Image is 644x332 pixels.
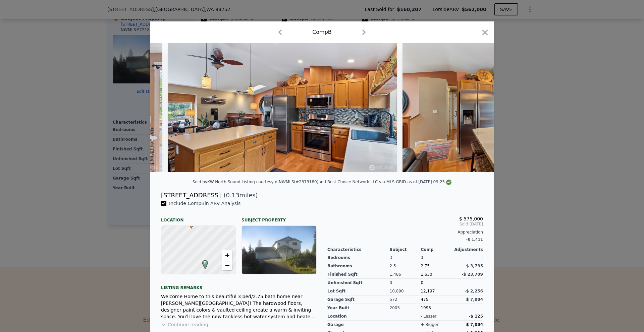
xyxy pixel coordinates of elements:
[241,180,451,184] div: Listing courtesy of NWMLS (#2373180) and Best Choice Network LLC via MLS GRID as of [DATE] 09:25
[166,201,243,206] span: Include Comp B in ARV Analysis
[161,293,317,320] div: Welcome Home to this beautiful 3 bed/2.75 bath home near [PERSON_NAME][GEOGRAPHIC_DATA]! The hard...
[221,191,258,200] span: ( miles)
[421,272,432,277] span: 1,630
[161,191,221,200] div: [STREET_ADDRESS]
[452,247,483,252] div: Adjustments
[390,247,421,252] div: Subject
[327,304,390,312] div: Year Built
[390,287,421,295] div: 10,890
[241,212,317,223] div: Subject Property
[327,279,390,287] div: Unfinished Sqft
[462,272,483,277] span: -$ 23,709
[466,297,483,302] span: $ 7,084
[402,43,632,172] img: Property Img
[327,312,390,321] div: location
[421,280,423,285] span: 0
[226,192,239,199] span: 0.13
[327,254,390,262] div: Bedrooms
[327,287,390,295] div: Lot Sqft
[452,279,483,287] div: -
[327,262,390,270] div: Bathrooms
[421,262,452,270] div: 2.75
[452,304,483,312] div: -
[327,295,390,304] div: Garage Sqft
[193,180,242,184] div: Sold by KW North Sound .
[421,314,436,319] div: - lesser
[225,261,229,269] span: −
[327,247,390,252] div: Characteristics
[201,260,210,266] span: B
[465,289,483,293] span: -$ 2,256
[327,221,483,227] span: Sold [DATE]
[421,247,452,252] div: Comp
[390,279,421,287] div: 0
[390,262,421,270] div: 2.5
[327,321,390,329] div: garage
[222,260,232,270] a: Zoom out
[390,270,421,279] div: 1,486
[466,322,483,327] span: $ 7,084
[421,297,428,302] span: 475
[161,212,236,223] div: Location
[312,28,332,36] div: Comp B
[201,260,205,264] div: B
[459,216,483,221] span: $ 575,000
[390,304,421,312] div: 2005
[327,229,483,235] div: Appreciation
[446,180,451,185] img: NWMLS Logo
[161,321,208,328] button: Continue reading
[421,322,438,327] div: + bigger
[225,251,229,259] span: +
[222,250,232,260] a: Zoom in
[421,289,435,293] span: 12,197
[466,237,483,242] span: -$ 1,411
[452,254,483,262] div: -
[421,304,452,312] div: 1993
[390,295,421,304] div: 572
[465,264,483,268] span: -$ 3,735
[327,270,390,279] div: Finished Sqft
[390,254,421,262] div: 3
[168,43,397,172] img: Property Img
[469,314,483,319] span: -$ 125
[421,255,423,260] span: 3
[161,280,317,290] div: Listing remarks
